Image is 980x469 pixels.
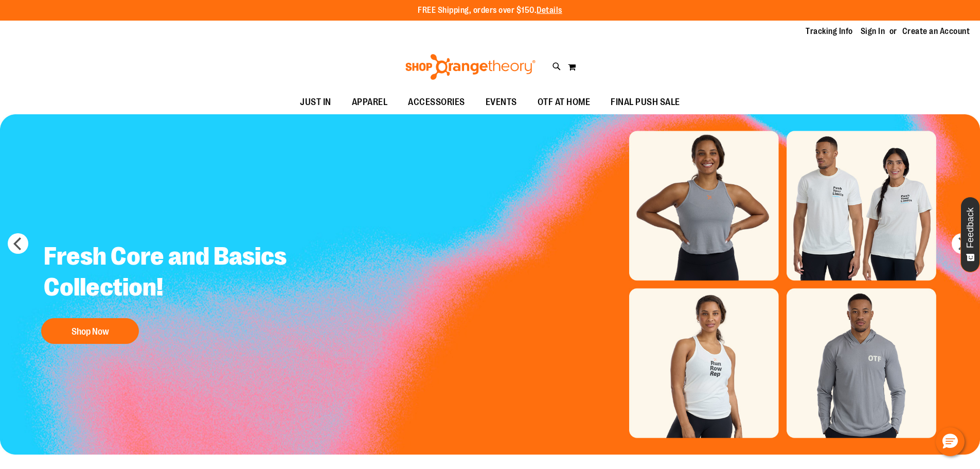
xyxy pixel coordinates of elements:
button: next [952,233,972,254]
a: APPAREL [342,91,398,114]
a: Create an Account [902,26,970,37]
span: APPAREL [352,91,388,114]
button: Shop Now [41,318,139,344]
img: Shop Orangetheory [404,54,537,80]
p: FREE Shipping, orders over $150. [418,5,562,16]
h2: Fresh Core and Basics Collection! [36,233,310,313]
a: EVENTS [475,91,527,114]
span: JUST IN [300,91,331,114]
span: EVENTS [486,91,517,114]
button: Feedback - Show survey [960,197,980,272]
a: JUST IN [290,91,342,114]
a: Fresh Core and Basics Collection! Shop Now [36,233,310,349]
a: ACCESSORIES [398,91,475,114]
a: Tracking Info [806,26,853,37]
button: Hello, have a question? Let’s chat. [936,427,965,456]
a: FINAL PUSH SALE [600,91,690,114]
span: OTF AT HOME [538,91,591,114]
a: Sign In [861,26,885,37]
span: Feedback [966,207,975,248]
a: Details [537,6,562,15]
a: OTF AT HOME [527,91,601,114]
button: prev [8,233,28,254]
span: ACCESSORIES [408,91,465,114]
span: FINAL PUSH SALE [611,91,680,114]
